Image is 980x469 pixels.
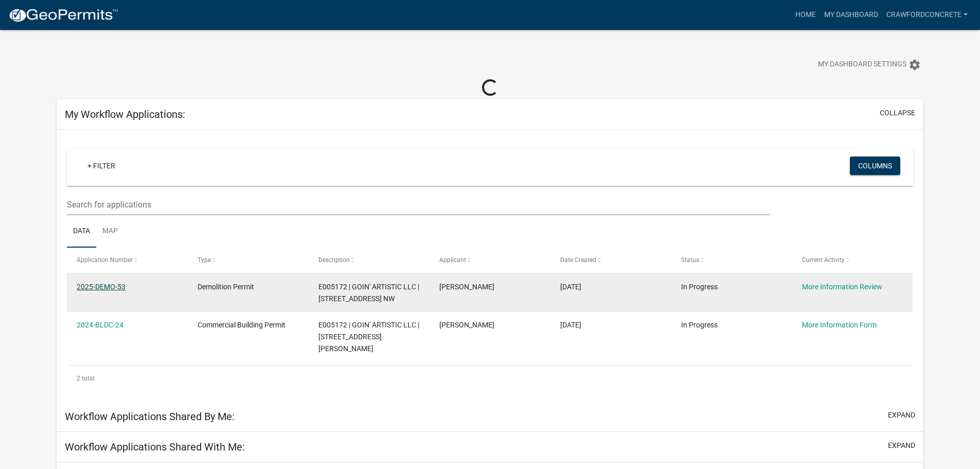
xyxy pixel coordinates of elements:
datatable-header-cell: Current Activity [792,248,913,272]
span: In Progress [681,321,718,329]
a: Map [96,215,124,248]
div: collapse [57,130,923,401]
span: Application Number [77,256,133,264]
span: 08/18/2025 [560,283,581,291]
span: Commercial Building Permit [198,321,286,329]
button: collapse [880,108,915,118]
span: Description [318,256,350,264]
button: My Dashboard Settingssettings [810,55,929,75]
datatable-header-cell: Application Number [67,248,188,272]
datatable-header-cell: Description [309,248,430,272]
a: More Information Form [802,321,877,329]
span: Anthony Brett Crawford [439,321,494,329]
h5: My Workflow Applications: [65,108,185,120]
a: My Dashboard [820,5,882,25]
h5: Workflow Applications Shared By Me: [65,410,235,423]
span: In Progress [681,283,718,291]
datatable-header-cell: Date Created [550,248,671,272]
span: Status [681,256,699,264]
span: 06/27/2024 [560,321,581,329]
a: More Information Review [802,283,882,291]
div: 2 total [67,366,913,391]
datatable-header-cell: Type [188,248,309,272]
span: Date Created [560,256,596,264]
span: Anthony Brett Crawford [439,283,494,291]
span: E005172 | GOIN' ARTISTIC LLC | 118 N. Jefferson Ave. [318,321,419,353]
span: Current Activity [802,256,845,264]
button: expand [888,410,915,421]
span: E005172 | GOIN' ARTISTIC LLC | 680 Bethel Rd. NW [318,283,419,303]
a: CrawfordConcrete [882,5,972,25]
a: Data [67,215,96,248]
a: 2024-BLDC-24 [77,321,123,329]
a: 2025-DEMO-53 [77,283,126,291]
span: My Dashboard Settings [818,59,906,71]
button: Columns [850,157,900,175]
span: Demolition Permit [198,283,254,291]
span: Type [198,256,211,264]
datatable-header-cell: Applicant [430,248,550,272]
a: Home [791,5,820,25]
h5: Workflow Applications Shared With Me: [65,441,245,453]
button: expand [888,440,915,451]
datatable-header-cell: Status [671,248,792,272]
a: + Filter [79,157,123,175]
input: Search for applications [67,194,769,215]
span: Applicant [439,256,466,264]
i: settings [908,59,921,71]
